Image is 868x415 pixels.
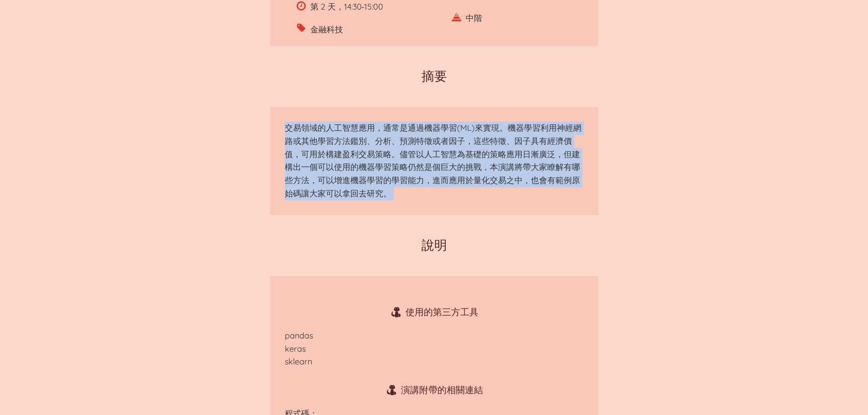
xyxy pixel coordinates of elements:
h2: 說明 [270,237,598,254]
dfn: 主題分類： [279,22,307,36]
p: 交易領域的人工智慧應用，通常是通過機器學習(ML)來實現。機器學習利用神經網路或其他學習方法鑑別、分析、預測特徵或者因子，這些特徵、因子具有經濟價值，可用於構建盈利交易策略。儘管以人工智慧為基礎... [285,122,584,200]
h2: 摘要 [270,68,598,85]
dfn: Python 難易度： [435,12,462,25]
span: 金融科技 [318,23,343,36]
span: 中階 [473,12,482,25]
p: pandas keras sklearn [285,329,584,369]
h3: 演講附帶的相關連結 [285,379,584,396]
span: 第 2 天，14:30‑15:00 [318,0,384,14]
h3: 使用的第三方工具 [285,302,584,318]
